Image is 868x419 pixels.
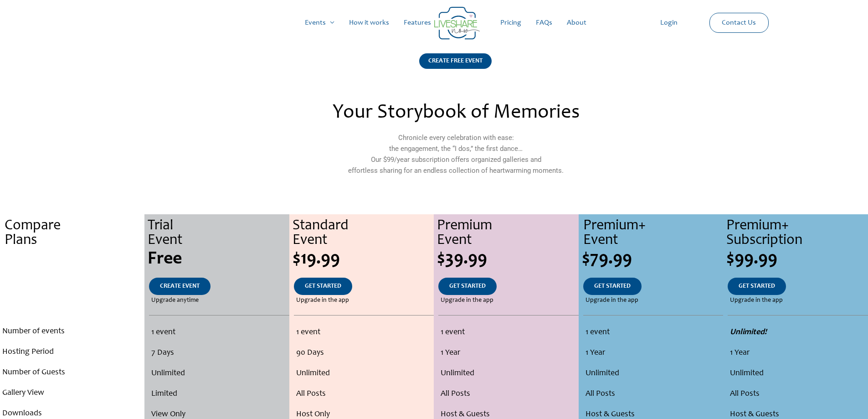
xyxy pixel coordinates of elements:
div: Trial Event [148,219,289,248]
span: . [70,250,75,269]
span: . [72,283,73,290]
li: Hosting Period [2,342,142,362]
a: CREATE FREE EVENT [419,53,492,80]
span: . [72,297,73,304]
div: Premium Event [437,219,578,248]
li: 1 event [296,322,431,343]
div: Compare Plans [5,219,144,248]
span: Upgrade in the app [586,295,638,306]
li: 1 Year [441,343,576,363]
a: Features [396,8,438,37]
div: Premium+ Event [583,219,723,248]
li: Unlimited [151,363,286,384]
h2: Your Storybook of Memories [258,103,653,123]
span: Upgrade anytime [151,295,199,306]
li: All Posts [586,384,721,404]
a: . [61,278,84,295]
li: 1 event [441,322,576,343]
a: Contact Us [714,13,763,32]
li: Unlimited [730,363,865,384]
p: Chronicle every celebration with ease: the engagement, the “I dos,” the first dance… Our $99/year... [258,132,653,176]
nav: Site Navigation [16,8,852,37]
div: Free [148,250,289,269]
li: Unlimited [441,363,576,384]
li: Limited [151,384,286,404]
a: GET STARTED [294,278,352,295]
li: Unlimited [296,363,431,384]
li: 7 Days [151,343,286,363]
strong: Unlimited! [730,328,767,336]
a: Login [653,8,685,37]
li: Number of events [2,321,142,342]
span: Upgrade in the app [296,295,349,306]
div: $99.99 [726,250,868,269]
span: GET STARTED [594,283,631,290]
img: Group 14 | Live Photo Slideshow for Events | Create Free Events Album for Any Occasion [434,7,480,40]
li: 1 event [586,322,721,343]
a: Events [298,8,342,37]
a: Pricing [493,8,529,37]
a: FAQs [529,8,560,37]
li: All Posts [296,384,431,404]
span: GET STARTED [739,283,775,290]
div: Standard Event [293,219,434,248]
div: CREATE FREE EVENT [419,53,492,69]
li: Gallery View [2,383,142,403]
div: $19.99 [293,250,434,269]
a: GET STARTED [583,278,642,295]
li: 1 Year [730,343,865,363]
a: CREATE EVENT [149,278,211,295]
span: Upgrade in the app [441,295,493,306]
div: $79.99 [582,250,723,269]
a: GET STARTED [728,278,786,295]
li: 90 Days [296,343,431,363]
a: How it works [342,8,396,37]
li: All Posts [730,384,865,404]
li: Number of Guests [2,362,142,383]
li: 1 event [151,322,286,343]
span: Upgrade in the app [730,295,783,306]
span: GET STARTED [305,283,341,290]
li: All Posts [441,384,576,404]
a: About [560,8,594,37]
a: GET STARTED [438,278,497,295]
span: GET STARTED [449,283,486,290]
span: CREATE EVENT [160,283,200,290]
li: Unlimited [586,363,721,384]
li: 1 Year [586,343,721,363]
div: $39.99 [437,250,578,269]
div: Premium+ Subscription [726,219,868,248]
